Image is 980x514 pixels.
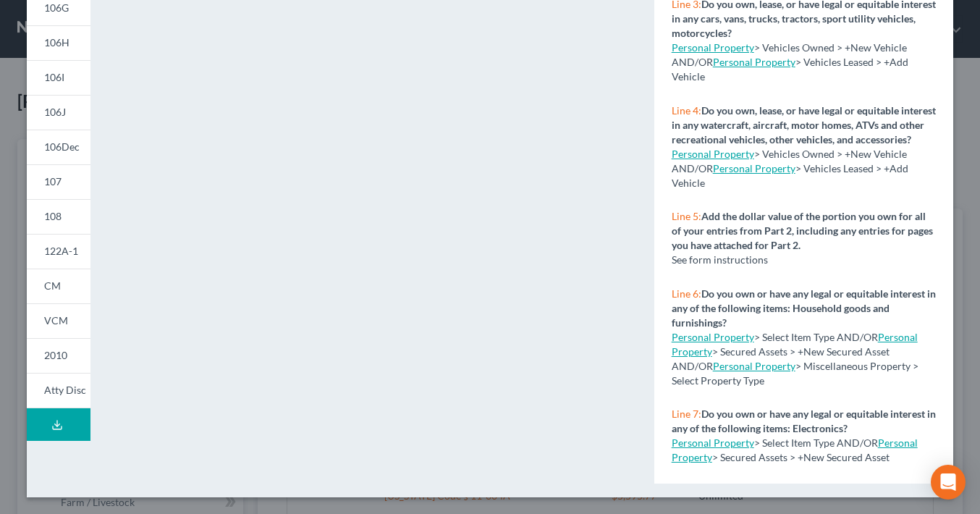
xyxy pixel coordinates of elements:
a: 107 [27,164,90,199]
a: 2010 [27,338,90,373]
a: Personal Property [713,162,795,174]
strong: Do you own or have any legal or equitable interest in any of the following items: Electronics? [672,408,936,434]
a: Personal Property [672,148,754,160]
span: Line 4: [672,104,701,117]
a: CM [27,269,90,303]
a: Personal Property [672,41,754,54]
span: > Miscellaneous Property > Select Property Type [672,360,918,387]
span: > Vehicles Leased > +Add Vehicle [672,162,908,189]
span: > Select Item Type AND/OR [672,331,878,343]
span: > Secured Assets > +New Secured Asset AND/OR [672,331,918,372]
a: 106Dec [27,130,90,164]
a: Personal Property [713,56,795,68]
span: CM [44,279,61,292]
a: Personal Property [713,360,795,372]
span: 106H [44,36,69,49]
a: VCM [27,303,90,338]
span: > Vehicles Owned > +New Vehicle AND/OR [672,41,907,68]
a: 106I [27,60,90,95]
span: 107 [44,175,62,188]
a: 108 [27,199,90,234]
span: > Vehicles Leased > +Add Vehicle [672,56,908,83]
strong: Add the dollar value of the portion you own for all of your entries from Part 2, including any en... [672,210,933,251]
span: 106I [44,71,64,83]
span: Line 7: [672,408,701,420]
div: Open Intercom Messenger [931,465,966,500]
span: 106G [44,1,69,14]
a: 122A-1 [27,234,90,269]
strong: Do you own, lease, or have legal or equitable interest in any watercraft, aircraft, motor homes, ... [672,104,936,146]
a: Atty Disc [27,373,90,408]
span: 106J [44,106,66,118]
a: Personal Property [672,331,754,343]
a: Personal Property [672,331,918,358]
span: > Select Item Type AND/OR [672,437,878,449]
a: Personal Property [672,437,754,449]
span: Line 5: [672,210,701,222]
span: 2010 [44,349,67,361]
strong: Do you own or have any legal or equitable interest in any of the following items: Household goods... [672,287,936,329]
span: VCM [44,314,68,326]
a: 106J [27,95,90,130]
span: 106Dec [44,140,80,153]
a: 106H [27,25,90,60]
span: See form instructions [672,253,768,266]
span: Line 6: [672,287,701,300]
span: Atty Disc [44,384,86,396]
span: 108 [44,210,62,222]
span: > Vehicles Owned > +New Vehicle AND/OR [672,148,907,174]
span: 122A-1 [44,245,78,257]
